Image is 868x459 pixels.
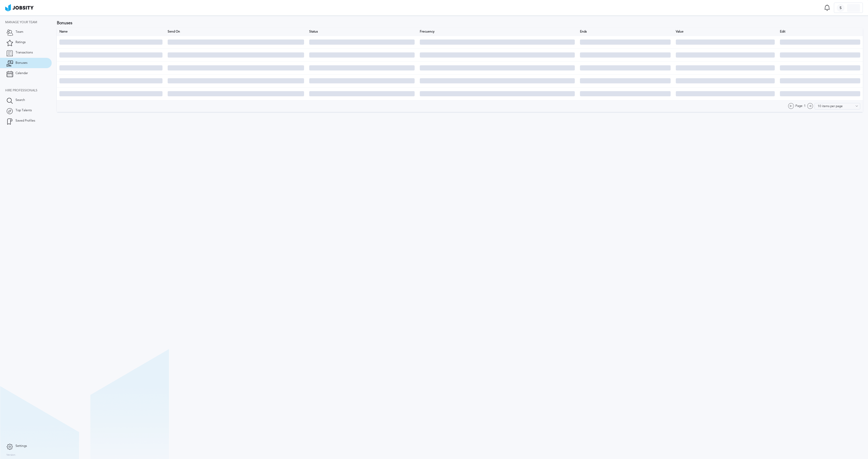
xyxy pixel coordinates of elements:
[165,28,307,36] th: Toggle SortBy
[16,51,33,54] span: Transactions
[16,41,26,44] span: Ratings
[834,3,863,13] button: S
[673,28,777,36] th: Toggle SortBy
[795,104,806,108] span: Page: 1
[837,4,844,12] div: S
[57,28,165,36] th: Name
[6,454,16,457] label: Version:
[16,72,28,75] span: Calendar
[777,28,863,36] th: Edit
[5,89,52,92] div: Hire Professionals
[417,28,578,36] th: Toggle SortBy
[16,61,27,65] span: Bonuses
[307,28,417,36] th: Toggle SortBy
[5,21,52,24] div: Manage your team
[16,98,25,102] span: Search
[16,109,32,112] span: Top Talents
[16,30,23,34] span: Team
[577,28,673,36] th: Ends
[16,444,27,448] span: Settings
[57,21,863,25] h3: Bonuses
[5,4,34,11] img: ab4bad089aa723f57921c736e9817d99.png
[16,119,35,123] span: Saved Profiles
